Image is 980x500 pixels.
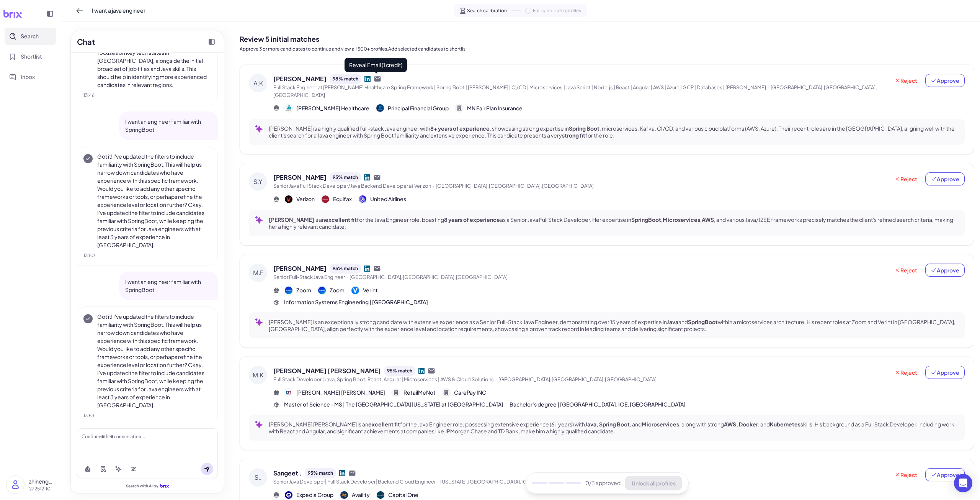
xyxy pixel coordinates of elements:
[97,152,211,249] p: Got it! I've updated the filters to include familiarity with SpringBoot. This will help us narrow...
[273,74,327,84] span: [PERSON_NAME]
[284,298,428,306] span: Information Systems Engineering | [GEOGRAPHIC_DATA]
[322,195,329,203] img: 公司logo
[330,286,345,294] span: Zoom
[285,491,292,499] img: 公司logo
[363,286,378,294] span: Verint
[370,195,406,203] span: United Airlines
[97,313,211,409] p: Got it! I've updated the filters to include familiarity with SpringBoot. This will help us narrow...
[92,7,145,15] span: I want a java engineer
[249,172,267,191] div: S.Y
[296,195,315,203] span: Verizon
[925,468,965,481] button: Approve
[7,476,24,493] img: user_logo.png
[269,216,314,223] strong: [PERSON_NAME]
[403,389,436,397] span: RetailMeNot
[273,173,327,182] span: [PERSON_NAME]
[330,74,361,84] div: 98 % match
[894,266,917,274] span: Reject
[29,477,55,485] p: zhineng666 lai666
[333,195,352,203] span: Equifax
[688,318,718,325] strong: SpringBoot
[925,264,965,277] button: Approve
[569,125,599,132] strong: Spring Boot
[894,471,917,479] span: Reject
[273,376,494,382] span: Full Stack Developer | Java, Spring Boot, React, Angular | Microservices | AWS & Cloud Solutions
[376,104,384,112] img: 公司logo
[83,92,211,99] div: 13:46
[273,469,302,478] span: Sangeet .
[889,74,922,87] button: Reject
[889,172,922,185] button: Reject
[249,468,267,487] div: S..
[925,74,965,87] button: Approve
[21,32,39,40] span: Search
[467,7,507,14] span: Search calibration
[350,274,508,280] span: [GEOGRAPHIC_DATA],[GEOGRAPHIC_DATA],[GEOGRAPHIC_DATA]
[388,491,418,499] span: Capital One
[273,84,766,90] span: Full Stack Engineer at [PERSON_NAME] Healthcare Spring Framework | Spring Boot | [PERSON_NAME] | ...
[642,421,679,428] strong: Microservices
[436,183,594,189] span: [GEOGRAPHIC_DATA],[GEOGRAPHIC_DATA],[GEOGRAPHIC_DATA]
[931,266,959,274] span: Approve
[498,376,657,382] span: [GEOGRAPHIC_DATA],[GEOGRAPHIC_DATA],[GEOGRAPHIC_DATA]
[368,421,400,428] strong: excellent fit
[954,474,972,492] div: Open Intercom Messenger
[346,274,348,280] span: ·
[269,125,959,139] p: [PERSON_NAME] is a highly qualified full-stack Java engineer with , showcasing strong expertise i...
[240,46,974,52] p: Approve 3 or more candidates to continue and view all 500+ profiles.Add selected candidates to sh...
[894,369,917,376] span: Reject
[296,491,333,499] span: Expedia Group
[663,216,700,223] strong: Microservices
[931,369,959,376] span: Approve
[249,264,267,282] div: M.F
[21,73,35,81] span: Inbox
[21,52,42,61] span: Shortlist
[925,366,965,379] button: Approve
[296,286,311,294] span: Zoom
[433,183,434,189] span: ·
[667,318,678,325] strong: Java
[377,491,384,499] img: 公司logo
[201,463,213,475] button: Send message
[770,421,800,428] strong: Kubernetes
[585,479,621,487] span: 0 /3 approved
[631,216,661,223] strong: SpringBoot
[240,34,974,44] h2: Review 5 initial matches
[273,84,877,98] span: [GEOGRAPHIC_DATA],[GEOGRAPHIC_DATA],[GEOGRAPHIC_DATA]
[296,389,385,397] span: [PERSON_NAME] [PERSON_NAME]
[495,376,497,382] span: ·
[83,252,211,259] div: 13:50
[889,264,922,277] button: Reject
[273,366,381,375] span: [PERSON_NAME] [PERSON_NAME]
[318,287,326,294] img: 公司logo
[249,74,267,92] div: A.K
[125,278,212,294] p: I want an engineer familiar with SpringBoot
[562,132,585,139] strong: strong fit
[510,400,686,408] span: Bachelor's degree | [GEOGRAPHIC_DATA], IOE, [GEOGRAPHIC_DATA]
[352,491,370,499] span: Availity
[296,104,369,112] span: [PERSON_NAME] Healthcare
[83,412,211,419] div: 13:53
[269,421,959,434] p: [PERSON_NAME] [PERSON_NAME] is an for the Java Engineer role, possessing extensive experience (6+...
[440,479,573,485] span: [US_STATE],[GEOGRAPHIC_DATA],[GEOGRAPHIC_DATA]
[305,468,336,478] div: 95 % match
[894,175,917,183] span: Reject
[269,318,959,332] p: [PERSON_NAME] is an exceptionally strong candidate with extensive experience as a Senior Full-Sta...
[889,468,922,481] button: Reject
[925,172,965,185] button: Approve
[931,471,959,479] span: Approve
[467,104,523,112] span: MN Fair Plan Insurance
[285,104,292,112] img: 公司logo
[894,77,917,84] span: Reject
[384,366,415,376] div: 95 % match
[5,48,56,65] button: Shortlist
[77,36,95,48] h2: Chat
[285,287,292,294] img: 公司logo
[340,491,348,499] img: 公司logo
[585,421,630,428] strong: Java, Spring Boot
[29,485,55,492] p: 2725121109 单人企业
[126,484,158,489] span: Search with AI by
[125,118,212,134] p: I want an engineer familiar with SpringBoot
[388,104,449,112] span: Principal Financial Group
[273,479,436,485] span: Senior Java Developer| Full Stack Developer| Backend Cloud Engineer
